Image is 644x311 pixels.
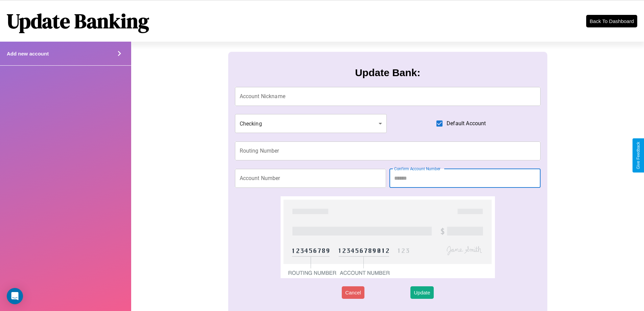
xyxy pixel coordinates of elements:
[342,286,364,299] button: Cancel
[394,166,440,172] label: Confirm Account Number
[7,7,149,35] h1: Update Banking
[7,288,23,304] div: Open Intercom Messenger
[636,142,641,169] div: Give Feedback
[586,15,637,27] button: Back To Dashboard
[235,114,387,133] div: Checking
[447,119,486,128] span: Default Account
[281,196,495,278] img: check
[355,67,420,79] h3: Update Bank:
[7,51,49,57] h4: Add new account
[410,286,433,299] button: Update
